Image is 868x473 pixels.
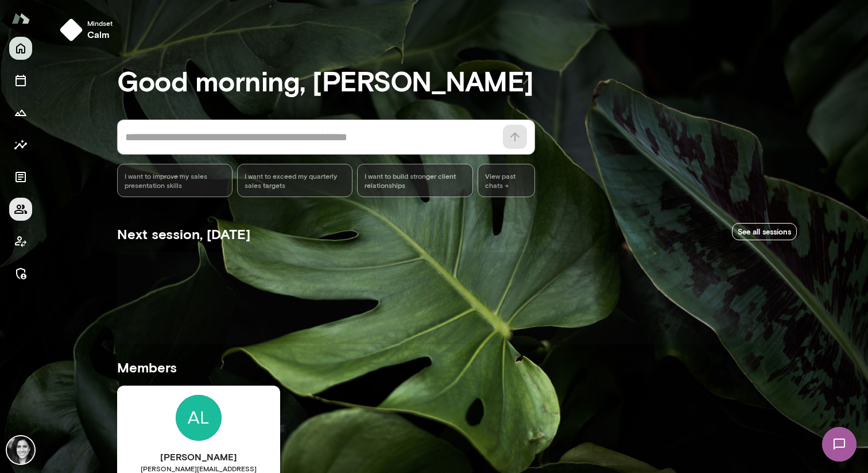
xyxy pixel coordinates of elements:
[117,164,232,197] div: I want to improve my sales presentation skills
[357,164,472,197] div: I want to build stronger client relationships
[9,101,32,124] button: Growth Plan
[87,28,113,41] h6: calm
[117,64,797,97] h3: Good morning, [PERSON_NAME]
[9,69,32,92] button: Sessions
[117,225,250,243] h5: Next session, [DATE]
[9,37,32,60] button: Home
[9,262,32,285] button: Manage
[365,171,465,190] span: I want to build stronger client relationships
[9,230,32,253] button: Client app
[176,395,222,441] img: Jamie Albers
[60,18,83,41] img: mindset
[125,171,225,190] span: I want to improve my sales presentation skills
[117,450,280,464] h6: [PERSON_NAME]
[55,14,122,46] button: Mindsetcalm
[11,7,30,29] img: Mento
[9,166,32,189] button: Documents
[9,133,32,156] button: Insights
[478,164,535,197] span: View past chats ->
[732,223,797,241] a: See all sessions
[245,171,345,190] span: I want to exceed my quarterly sales targets
[87,18,113,28] span: Mindset
[9,198,32,221] button: Members
[7,436,34,464] img: Jamie Albers
[237,164,352,197] div: I want to exceed my quarterly sales targets
[117,358,797,376] h5: Members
